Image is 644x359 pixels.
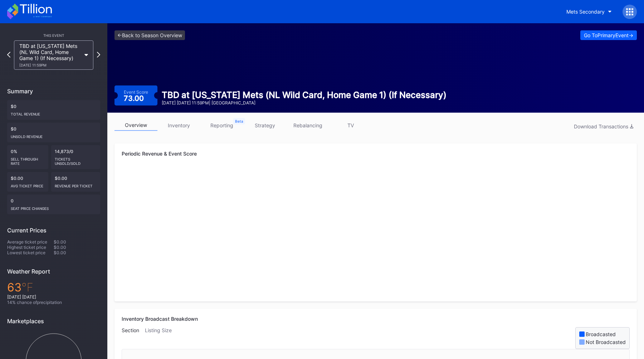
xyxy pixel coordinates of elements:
button: Download Transactions [570,122,637,131]
div: Periodic Revenue & Event Score [122,151,630,157]
div: Event Score [124,89,148,95]
div: Revenue per ticket [55,181,97,188]
div: Marketplaces [7,318,100,325]
a: strategy [243,120,286,131]
div: 63 [7,280,100,294]
div: Go To Primary Event -> [584,32,633,38]
div: $0.00 [7,172,48,192]
div: [DATE] 11:59PM [19,63,81,67]
div: 14,873/0 [51,145,101,169]
a: <-Back to Season Overview [114,30,185,40]
a: reporting [200,120,243,131]
div: $0.00 [54,250,100,255]
div: TBD at [US_STATE] Mets (NL Wild Card, Home Game 1) (If Necessary) [162,90,447,100]
button: Go ToPrimaryEvent-> [580,30,637,40]
div: seat price changes [11,203,97,211]
div: $0.00 [54,239,100,245]
div: Sell Through Rate [11,154,45,166]
div: Lowest ticket price [7,250,54,255]
div: $0 [7,100,100,120]
div: Inventory Broadcast Breakdown [122,316,630,322]
div: This Event [7,33,100,38]
div: 0 [7,195,100,214]
div: 14 % chance of precipitation [7,300,100,305]
div: Download Transactions [574,123,633,129]
div: Avg ticket price [11,181,45,188]
div: Not Broadcasted [586,339,626,345]
div: Broadcasted [586,331,616,337]
div: [DATE] [DATE] 11:59PM | [GEOGRAPHIC_DATA] [162,100,447,105]
a: TV [329,120,372,131]
a: rebalancing [286,120,329,131]
div: Mets Secondary [566,9,605,15]
div: TBD at [US_STATE] Mets (NL Wild Card, Home Game 1) (If Necessary) [19,43,81,67]
div: Tickets Unsold/Sold [55,154,97,166]
div: Average ticket price [7,239,54,245]
button: Mets Secondary [561,5,617,18]
div: Highest ticket price [7,245,54,250]
a: inventory [157,120,200,131]
div: $0.00 [54,245,100,250]
div: Listing Size [145,327,177,349]
div: Section [122,327,145,349]
div: Current Prices [7,227,100,234]
div: 0% [7,145,48,169]
div: Total Revenue [11,109,97,116]
div: Unsold Revenue [11,132,97,139]
span: ℉ [21,280,33,294]
div: $0.00 [51,172,101,192]
svg: Chart title [122,169,630,241]
div: Summary [7,88,100,95]
div: 73.00 [124,95,146,102]
a: overview [114,120,157,131]
svg: Chart title [122,241,630,294]
div: [DATE] [DATE] [7,294,100,300]
div: $0 [7,123,100,142]
div: Weather Report [7,268,100,275]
